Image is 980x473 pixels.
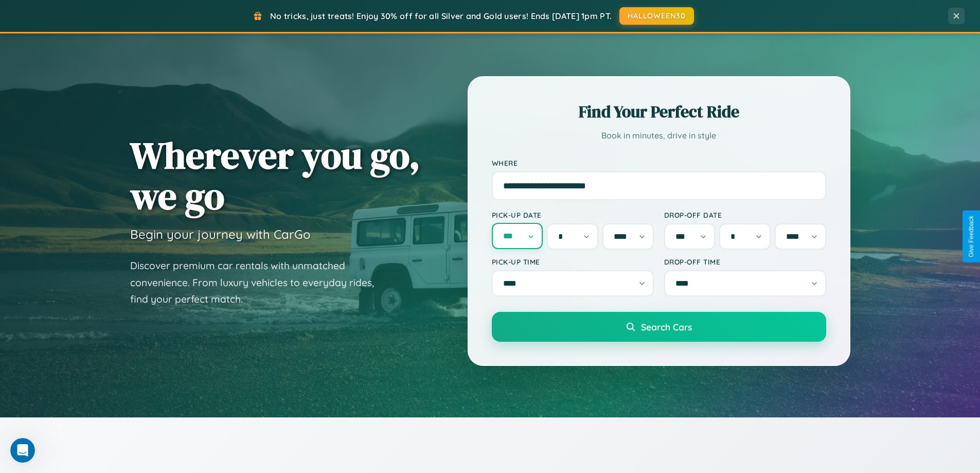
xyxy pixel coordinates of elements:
label: Pick-up Time [492,257,654,266]
label: Pick-up Date [492,211,654,219]
label: Drop-off Date [664,211,826,219]
h1: Wherever you go, we go [130,135,420,216]
div: Give Feedback [968,216,975,257]
button: Search Cars [492,312,826,342]
span: No tricks, just treats! Enjoy 30% off for all Silver and Gold users! Ends [DATE] 1pm PT. [270,11,612,21]
h3: Begin your journey with CarGo [130,226,311,242]
button: HALLOWEEN30 [619,7,694,25]
label: Where [492,159,826,167]
iframe: Intercom live chat [10,438,35,463]
p: Discover premium car rentals with unmatched convenience. From luxury vehicles to everyday rides, ... [130,257,387,308]
label: Drop-off Time [664,257,826,266]
span: Search Cars [641,321,692,332]
h2: Find Your Perfect Ride [492,100,826,123]
p: Book in minutes, drive in style [492,128,826,143]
